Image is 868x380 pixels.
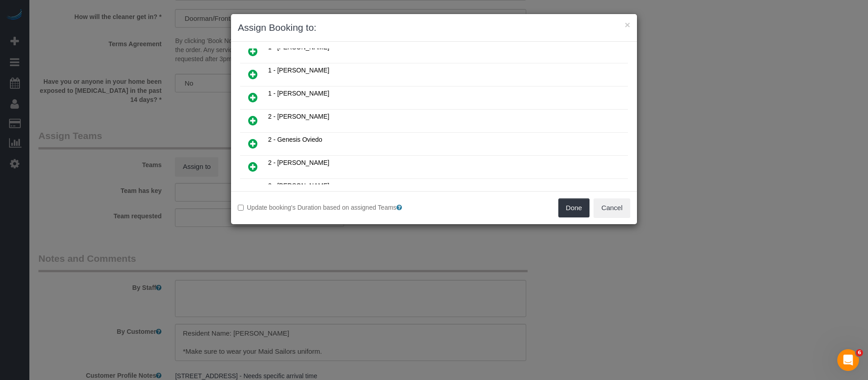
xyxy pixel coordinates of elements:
span: 6 [856,349,863,356]
h3: Assign Booking to: [238,21,630,34]
button: × [625,20,630,29]
span: 1 - [PERSON_NAME] [268,43,329,51]
iframe: Intercom live chat [837,349,859,371]
button: Done [558,198,590,217]
span: 2 - [PERSON_NAME] [268,182,329,189]
label: Update booking's Duration based on assigned Teams [238,203,427,212]
button: Cancel [594,198,630,217]
span: 2 - [PERSON_NAME] [268,159,329,166]
span: 1 - [PERSON_NAME] [268,67,329,74]
span: 2 - [PERSON_NAME] [268,113,329,120]
span: 2 - Genesis Oviedo [268,136,322,143]
input: Update booking's Duration based on assigned Teams [238,205,244,211]
span: 1 - [PERSON_NAME] [268,90,329,97]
